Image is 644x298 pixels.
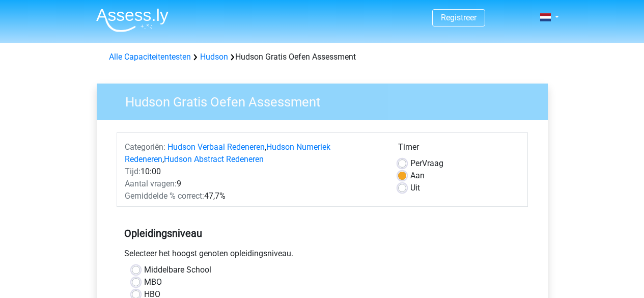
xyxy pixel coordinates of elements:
div: , , [117,141,390,166]
h5: Opleidingsniveau [124,223,520,243]
div: 10:00 [117,166,390,178]
div: Selecteer het hoogst genoten opleidingsniveau. [117,248,528,264]
h3: Hudson Gratis Oefen Assessment [113,90,540,110]
a: Hudson [200,52,228,62]
label: MBO [144,276,162,288]
span: Per [410,158,422,168]
a: Hudson Verbaal Redeneren [167,142,265,152]
a: Registreer [441,13,477,22]
a: Hudson Numeriek Redeneren [125,142,330,164]
a: Hudson Abstract Redeneren [164,154,264,164]
div: 47,7% [117,190,390,202]
span: Gemiddelde % correct: [125,191,204,201]
span: Aantal vragen: [125,179,177,188]
span: Tijd: [125,167,141,176]
div: Timer [398,141,520,157]
label: Uit [410,182,420,194]
label: Middelbare School [144,264,211,276]
a: Alle Capaciteitentesten [109,52,191,62]
label: Vraag [410,157,443,170]
label: Aan [410,170,425,182]
img: Assessly [96,8,169,32]
span: Categoriën: [125,142,165,152]
div: Hudson Gratis Oefen Assessment [105,51,540,63]
div: 9 [117,178,390,190]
